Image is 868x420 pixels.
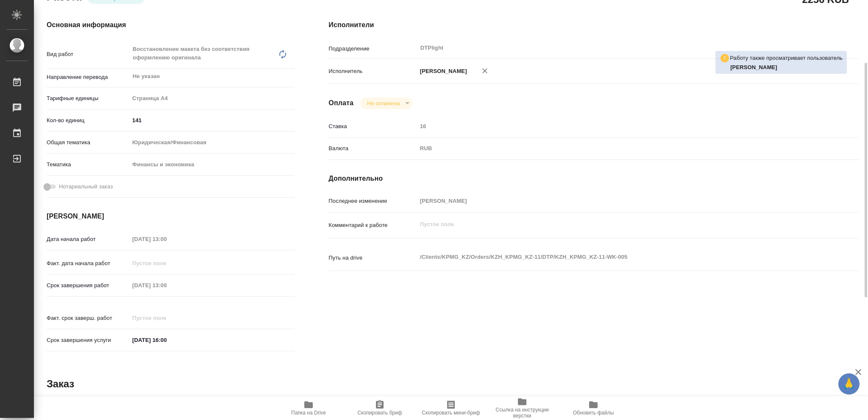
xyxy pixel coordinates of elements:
p: Комментарий к работе [328,221,417,230]
input: Пустое поле [129,312,203,324]
p: Ставка [328,122,417,131]
p: Дата начала работ [47,235,129,244]
p: Подразделение [328,45,417,53]
span: Нотариальный заказ [59,182,113,191]
input: Пустое поле [129,279,203,291]
h4: Дополнительно [328,174,859,184]
button: Папка на Drive [273,396,344,420]
input: ✎ Введи что-нибудь [129,114,295,126]
h4: Исполнители [328,20,859,30]
span: 🙏 [842,375,856,393]
button: Обновить файлы [558,396,629,420]
button: Скопировать мини-бриф [415,396,487,420]
span: Папка на Drive [291,410,326,416]
p: Путь на drive [328,254,417,262]
p: Факт. срок заверш. работ [47,314,129,322]
p: Последнее изменение [328,197,417,205]
span: Ссылка на инструкции верстки [492,407,553,419]
h4: Основная информация [47,20,295,30]
p: Тарифные единицы [47,94,129,103]
p: Работу также просматривает пользователь [730,54,843,62]
h4: Оплата [328,98,353,108]
div: Юридическая/Финансовая [129,135,295,150]
span: Скопировать бриф [357,410,402,416]
button: Ссылка на инструкции верстки [487,396,558,420]
p: Факт. дата начала работ [47,259,129,268]
div: RUB [417,141,815,156]
p: Валюта [328,144,417,153]
p: Срок завершения услуги [47,336,129,344]
p: Направление перевода [47,73,129,81]
button: Скопировать бриф [344,396,415,420]
span: Обновить файлы [573,410,614,416]
button: Удалить исполнителя [476,62,494,80]
button: Не оплачена [364,100,402,107]
button: 🙏 [838,373,860,395]
p: Тематика [47,160,129,169]
input: Пустое поле [417,195,815,207]
input: Пустое поле [417,120,815,132]
p: Арсеньева Вера [730,63,843,72]
p: Вид работ [47,50,129,59]
textarea: /Clients/KPMG_KZ/Orders/KZH_KPMG_KZ-11/DTP/KZH_KPMG_KZ-11-WK-005 [417,250,815,264]
p: Срок завершения работ [47,281,129,290]
input: Пустое поле [129,257,203,269]
h4: [PERSON_NAME] [47,211,295,221]
input: ✎ Введи что-нибудь [129,334,203,346]
input: Пустое поле [129,233,203,245]
p: Кол-во единиц [47,116,129,125]
p: Исполнитель [328,67,417,76]
p: [PERSON_NAME] [417,67,467,76]
span: Скопировать мини-бриф [422,410,480,416]
h2: Заказ [47,377,74,391]
div: Страница А4 [129,91,295,106]
div: Готов к работе [360,98,412,109]
p: Общая тематика [47,138,129,147]
b: [PERSON_NAME] [730,64,777,70]
div: Финансы и экономика [129,157,295,172]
